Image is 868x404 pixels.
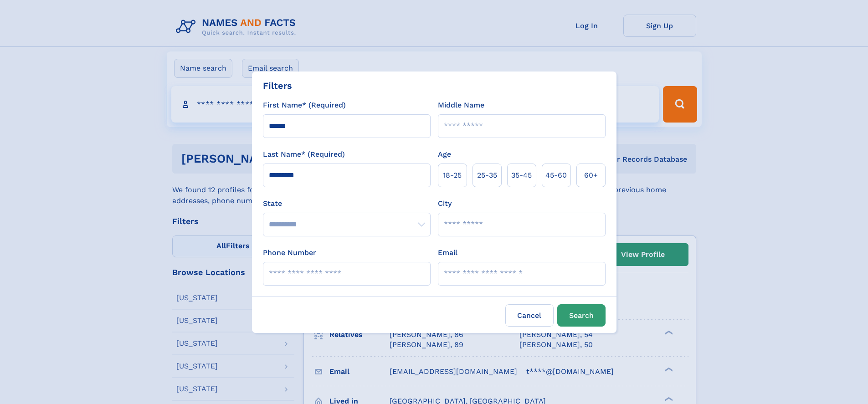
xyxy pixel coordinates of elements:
span: 35‑45 [511,170,532,181]
label: City [438,198,452,209]
button: Search [557,304,606,327]
div: Filters [263,79,292,92]
label: Age [438,149,451,160]
span: 25‑35 [477,170,497,181]
label: Last Name* (Required) [263,149,345,160]
span: 60+ [584,170,598,181]
label: State [263,198,431,209]
label: Email [438,247,457,258]
label: Middle Name [438,100,484,111]
label: First Name* (Required) [263,100,346,111]
label: Cancel [505,304,554,327]
span: 45‑60 [545,170,567,181]
label: Phone Number [263,247,316,258]
span: 18‑25 [443,170,462,181]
